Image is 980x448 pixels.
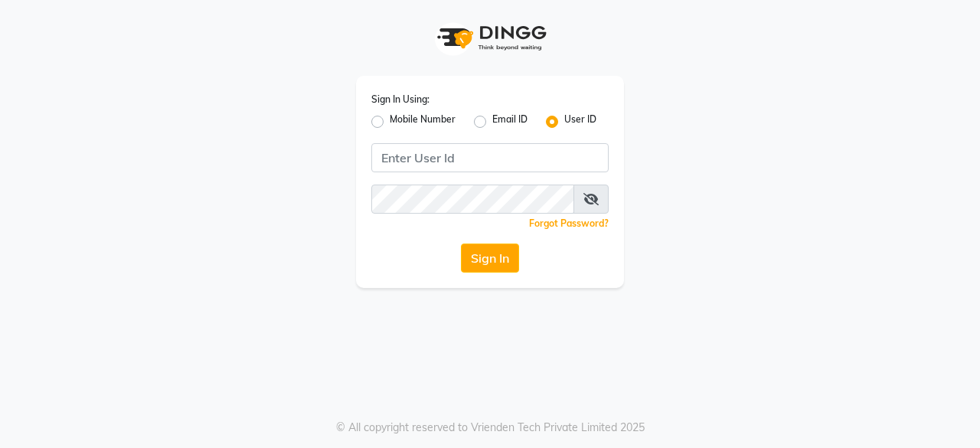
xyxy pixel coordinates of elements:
[564,113,596,131] label: User ID
[529,217,609,229] a: Forgot Password?
[390,113,456,131] label: Mobile Number
[461,244,519,273] button: Sign In
[371,143,609,172] input: Username
[429,15,551,60] img: logo1.svg
[371,185,574,214] input: Username
[492,113,528,131] label: Email ID
[371,93,430,106] label: Sign In Using:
